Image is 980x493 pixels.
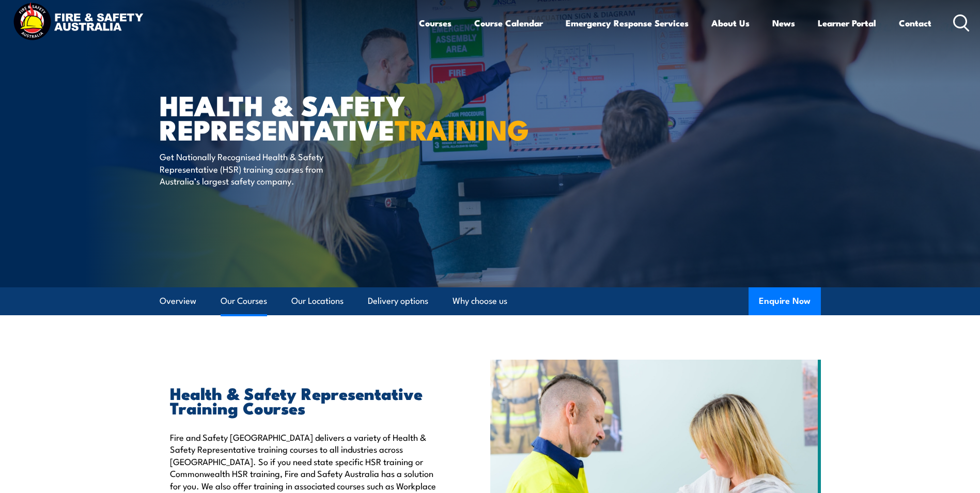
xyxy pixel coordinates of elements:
a: News [772,9,795,37]
a: Courses [419,9,452,37]
a: Course Calendar [474,9,543,37]
a: Emergency Response Services [566,9,689,37]
strong: TRAINING [395,107,529,150]
a: Why choose us [453,287,507,315]
a: Learner Portal [818,9,876,37]
h1: Health & Safety Representative [160,93,415,141]
a: Our Locations [291,287,344,315]
a: Contact [899,9,931,37]
a: Delivery options [368,287,428,315]
a: Overview [160,287,196,315]
a: Our Courses [221,287,267,315]
a: About Us [711,9,750,37]
h2: Health & Safety Representative Training Courses [170,386,443,414]
button: Enquire Now [749,287,821,315]
p: Get Nationally Recognised Health & Safety Representative (HSR) training courses from Australia’s ... [160,150,348,187]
